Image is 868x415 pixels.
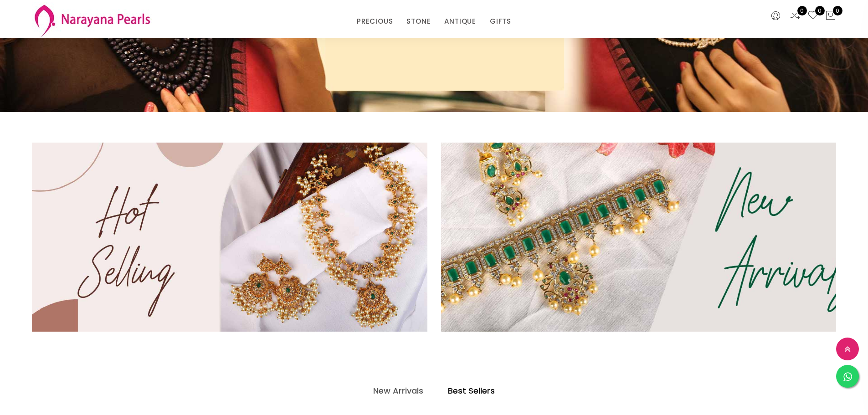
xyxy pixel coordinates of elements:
a: 0 [790,10,801,22]
h4: New Arrivals [373,385,423,396]
a: STONE [406,15,431,28]
span: 0 [833,6,842,15]
a: 0 [807,10,818,22]
a: PRECIOUS [357,15,393,28]
a: GIFTS [490,15,511,28]
h4: Best Sellers [448,385,495,396]
span: 0 [815,6,825,15]
span: 0 [797,6,807,15]
a: ANTIQUE [444,15,476,28]
button: 0 [825,10,836,22]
